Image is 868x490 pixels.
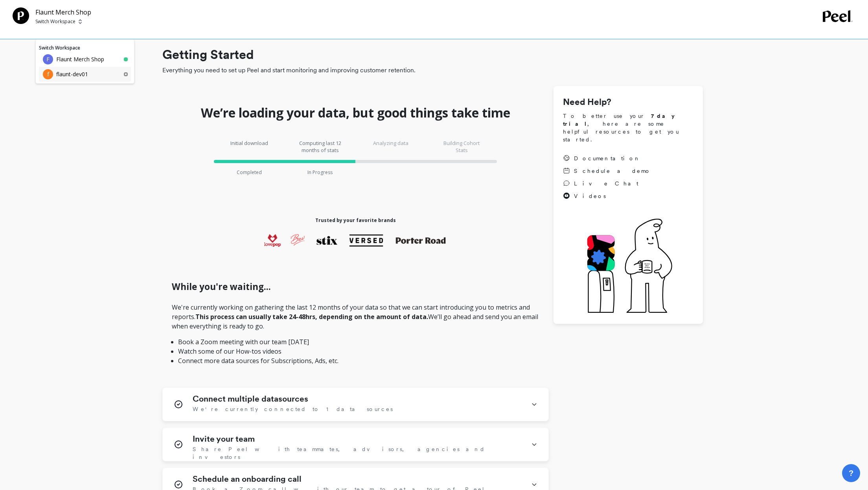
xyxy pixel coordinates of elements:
button: ? [842,464,860,482]
div: f [43,69,53,79]
p: In Progress [307,169,333,176]
span: To better use your , here are some helpful resources to get you started. [563,112,693,143]
p: We're currently working on gathering the last 12 months of your data so that we can start introdu... [172,303,539,365]
p: Switch Workspace [35,18,75,25]
span: ? [849,468,853,479]
span: Documentation [574,154,641,162]
h1: We’re loading your data, but good things take time [201,105,510,121]
img: Team Profile [13,7,29,24]
h1: Getting Started [162,45,703,64]
li: Connect more data sources for Subscriptions, Ads, etc. [178,356,533,365]
strong: This process can usually take 24-48hrs, depending on the amount of data. [195,312,428,321]
h1: Schedule an onboarding call [193,474,302,484]
h1: Invite your team [193,434,255,444]
a: Documentation [563,154,651,162]
strong: 7 day trial [563,113,681,127]
span: Share Peel with teammates, advisors, agencies and investors [193,445,522,461]
p: Flaunt Merch Shop [56,55,104,63]
img: picker [79,18,82,25]
h1: While you're waiting... [172,280,539,294]
span: Schedule a demo [574,167,651,175]
p: Initial download [226,139,273,154]
p: Flaunt Merch Shop [35,7,91,17]
a: Schedule a demo [563,167,651,175]
h1: Trusted by your favorite brands [315,217,396,224]
li: Watch some of our How-tos videos [178,347,533,356]
p: flaunt-dev01 [56,70,88,78]
p: Computing last 12 months of stats [296,139,344,154]
li: Book a Zoom meeting with our team [DATE] [178,337,533,347]
span: We're currently connected to 1 data sources [193,405,393,413]
span: Videos [574,192,606,200]
p: Completed [237,169,262,176]
div: F [43,54,53,64]
h1: Need Help? [563,95,693,109]
a: Videos [563,192,651,200]
span: Live Chat [574,180,638,187]
span: Everything you need to set up Peel and start monitoring and improving customer retention. [162,66,703,75]
p: Analyzing data [367,139,414,154]
p: Building Cohort Stats [438,139,485,154]
h1: Connect multiple datasources [193,394,308,404]
a: Switch Workspace [39,44,80,51]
